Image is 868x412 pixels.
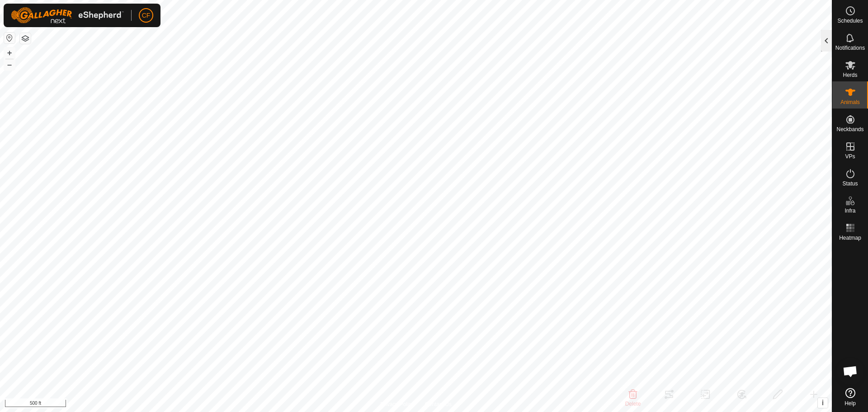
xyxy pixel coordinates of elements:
span: Help [844,401,856,406]
div: Open chat [837,358,864,385]
a: Privacy Policy [380,400,414,408]
span: Animals [840,99,860,105]
span: Herds [843,72,857,78]
span: i [822,399,824,407]
button: Reset Map [4,33,15,43]
span: CF [142,11,151,20]
button: + [4,47,15,58]
button: i [818,398,828,408]
button: Map Layers [20,33,31,44]
span: Heatmap [839,235,861,241]
a: Contact Us [425,400,452,408]
span: Neckbands [836,127,863,132]
span: Status [842,181,858,186]
span: VPs [845,154,855,159]
a: Help [832,384,868,410]
span: Infra [844,208,855,213]
img: Gallagher Logo [11,7,124,24]
button: – [4,59,15,70]
span: Notifications [835,45,865,51]
span: Schedules [837,18,863,24]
